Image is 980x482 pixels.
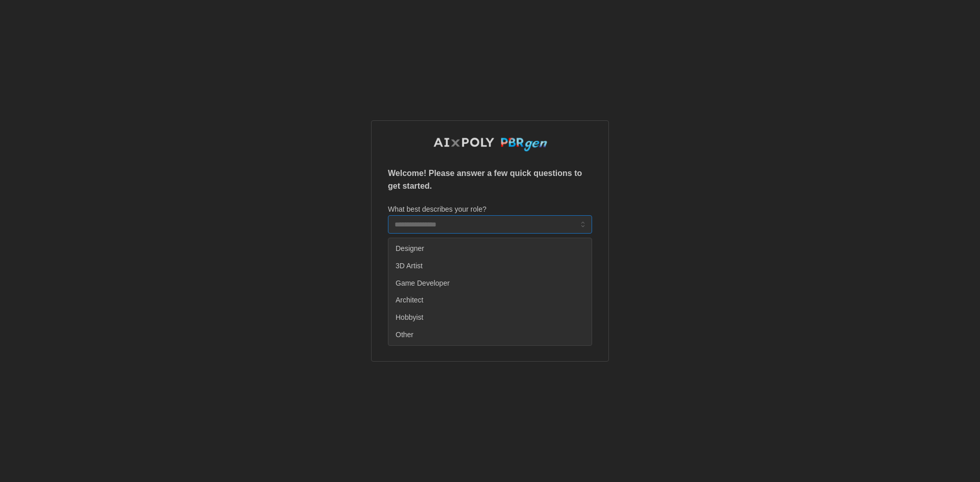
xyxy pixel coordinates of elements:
[396,295,423,306] span: Architect
[396,243,424,255] span: Designer
[388,204,486,215] label: What best describes your role?
[396,312,423,323] span: Hobbyist
[396,278,450,289] span: Game Developer
[433,137,548,152] img: AIxPoly PBRgen
[396,329,413,341] span: Other
[388,167,592,193] p: Welcome! Please answer a few quick questions to get started.
[396,261,423,272] span: 3D Artist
